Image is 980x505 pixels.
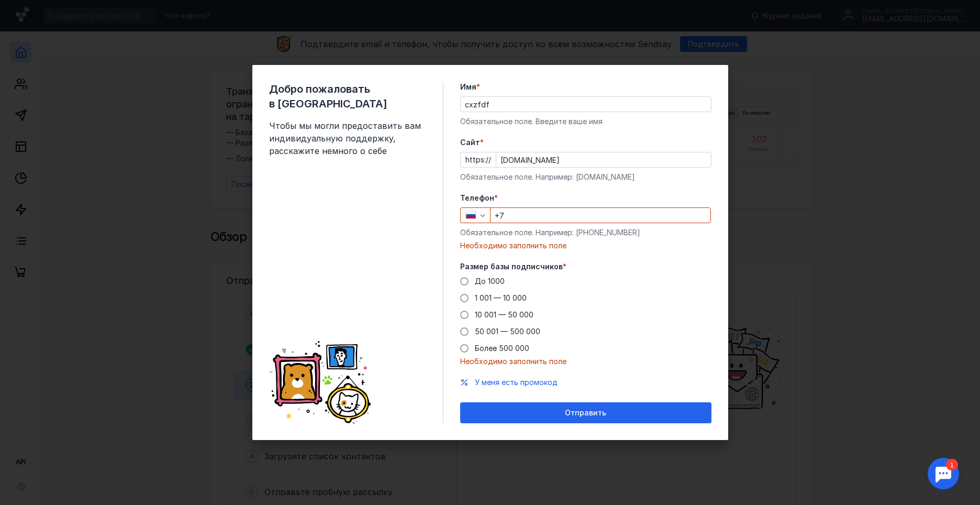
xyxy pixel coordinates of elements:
span: 10 001 — 50 000 [475,310,533,319]
span: Размер базы подписчиков [460,261,563,272]
span: Телефон [460,193,494,203]
span: До 1000 [475,277,505,286]
span: Cайт [460,137,480,148]
span: Добро пожаловать в [GEOGRAPHIC_DATA] [269,82,426,111]
span: 1 001 — 10 000 [475,293,527,302]
span: Чтобы мы могли предоставить вам индивидуальную поддержку, расскажите немного о себе [269,119,426,157]
div: Обязательное поле. Например: [DOMAIN_NAME] [460,172,711,182]
div: Необходимо заполнить поле [460,356,711,367]
span: У меня есть промокод [475,378,558,387]
span: 50 001 — 500 000 [475,327,540,336]
button: У меня есть промокод [475,377,558,388]
div: Обязательное поле. Например: [PHONE_NUMBER] [460,227,711,238]
div: Необходимо заполнить поле [460,240,711,251]
div: Обязательное поле. Введите ваше имя [460,116,711,127]
span: Более 500 000 [475,344,529,353]
span: Имя [460,82,476,92]
div: 1 [24,6,36,18]
button: Отправить [460,402,711,423]
span: Отправить [565,409,606,418]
